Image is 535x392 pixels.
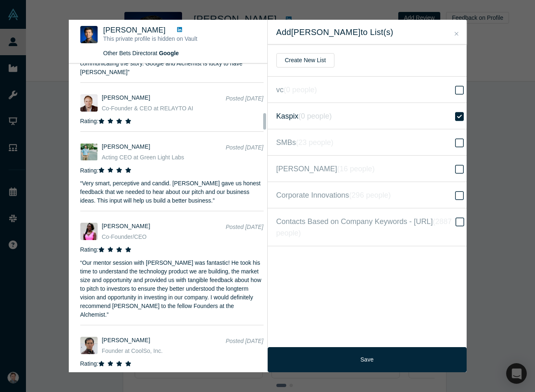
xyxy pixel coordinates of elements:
img: Alex Shevelenko [80,94,98,112]
span: vc [276,84,317,96]
img: Adrian Gomez [80,143,98,161]
img: Steven Kan's Profile Image [80,26,98,43]
a: [PERSON_NAME] [102,337,150,343]
img: Gbemisola Ogunyomi [80,223,98,240]
i: ( 0 people ) [284,86,317,94]
span: [PERSON_NAME] [276,163,375,175]
span: Contacts Based on Company Keywords - [URL] [276,216,455,239]
span: Rating: [80,167,98,174]
span: Kaspix [276,110,332,122]
div: Posted [DATE] [226,223,264,241]
button: Create New List [276,53,335,68]
p: “ Very smart, perceptive and candid. [PERSON_NAME] gave us honest feedback that we needed to hear... [80,175,264,205]
div: Posted [DATE] [226,143,264,162]
span: Rating: [80,118,98,124]
a: Google [159,50,179,56]
i: ( 2887 people ) [276,217,452,237]
p: “ Our mentor session with [PERSON_NAME] was fantastic! He took his time to understand the technol... [80,254,264,319]
img: Jack Wu [80,337,98,354]
span: [PERSON_NAME] [103,26,166,34]
h2: Add [PERSON_NAME] to List(s) [276,27,458,37]
span: Other Bets Director at [103,50,179,56]
div: Co-Founder/CEO [102,233,216,241]
a: [PERSON_NAME] [102,223,150,229]
i: ( 296 people ) [349,191,391,199]
div: Posted [DATE] [226,337,264,355]
span: Rating: [80,246,98,253]
div: Acting CEO at Green Light Labs [102,153,216,162]
div: Founder at CoolSo, Inc. [102,347,216,355]
i: ( 16 people ) [337,165,375,173]
span: Corporate Innovations [276,189,391,201]
a: [PERSON_NAME] [102,143,150,150]
div: Posted [DATE] [226,94,264,113]
i: ( 23 people ) [296,138,334,147]
button: Close [452,29,461,39]
i: ( 0 people ) [299,112,332,120]
button: Save [268,347,467,372]
span: Rating: [80,360,98,367]
a: [PERSON_NAME] [102,94,150,101]
p: “ [PERSON_NAME] agrees to share a lot of useful connection to VCs and potential consumers. ” [80,368,264,390]
span: SMBs [276,137,334,148]
div: Co-Founder & CEO at RELAYTO AI [102,104,216,113]
p: This private profile is hidden on Vault [103,35,233,43]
